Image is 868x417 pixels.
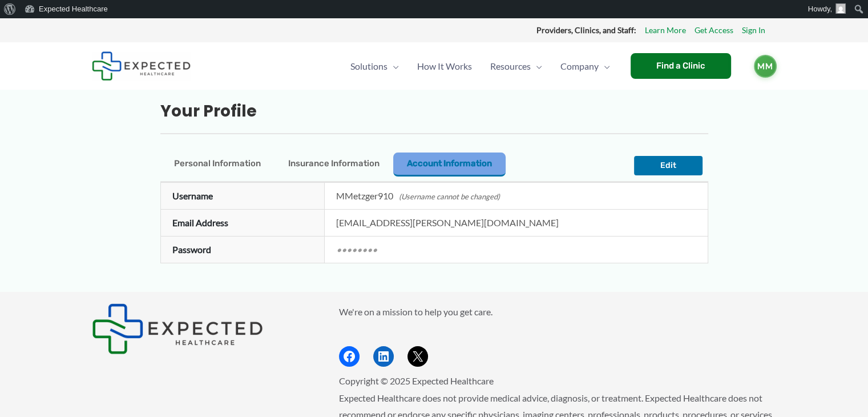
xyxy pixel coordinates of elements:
span: Solutions [350,46,387,86]
aside: Footer Widget 2 [339,303,777,367]
aside: Footer Widget 1 [92,303,310,354]
a: Learn More [645,23,686,38]
button: Personal Information [160,153,274,177]
span: Menu Toggle [387,46,399,86]
button: Account Information [393,153,506,177]
span: Copyright © 2025 Expected Healthcare [339,375,494,386]
button: Insurance Information [274,153,393,177]
span: Company [560,46,599,86]
span: How It Works [417,46,472,86]
th: Username [160,183,325,210]
td: [EMAIL_ADDRESS][PERSON_NAME][DOMAIN_NAME] [325,210,708,236]
th: Password [160,236,325,263]
a: ResourcesMenu Toggle [481,46,551,86]
strong: Providers, Clinics, and Staff: [536,25,636,35]
a: Find a Clinic [631,53,731,79]
a: Get Access [695,23,733,38]
p: We're on a mission to help you get care. [339,303,777,320]
a: CompanyMenu Toggle [551,46,619,86]
span: (Username cannot be changed) [399,192,500,201]
nav: Primary Site Navigation [341,46,619,86]
a: How It Works [408,46,481,86]
a: MM [754,55,777,78]
img: Expected Healthcare Logo - side, dark font, small [92,303,263,354]
span: Menu Toggle [531,46,542,86]
a: Sign In [742,23,765,38]
h2: Your Profile [160,101,708,122]
span: Resources [490,46,531,86]
span: Menu Toggle [599,46,610,86]
em: •••••••• [336,244,377,255]
button: Edit [634,156,703,175]
td: MMetzger910 [325,183,708,210]
th: Email Address [160,210,325,236]
img: Expected Healthcare Logo - side, dark font, small [92,51,191,81]
a: SolutionsMenu Toggle [341,46,408,86]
